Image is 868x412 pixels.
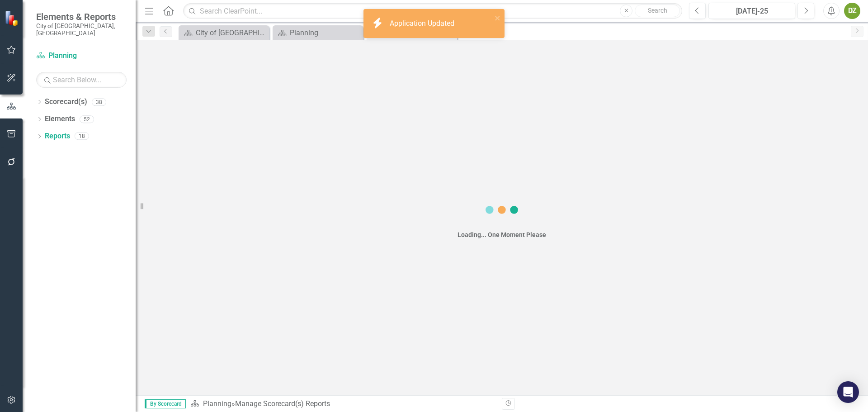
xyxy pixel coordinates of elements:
div: Loading... One Moment Please [458,230,546,239]
input: Search Below... [36,72,127,88]
button: DZ [844,3,860,19]
a: City of [GEOGRAPHIC_DATA] [181,27,267,38]
div: 18 [75,133,89,140]
span: By Scorecard [145,399,186,408]
small: City of [GEOGRAPHIC_DATA], [GEOGRAPHIC_DATA] [36,22,127,37]
div: Open Intercom Messenger [837,381,859,403]
input: Search ClearPoint... [183,3,682,19]
a: Planning [203,399,231,408]
div: 52 [80,115,94,123]
div: Planning [290,27,361,38]
div: [DATE]-25 [712,6,792,17]
div: » Manage Scorecard(s) Reports [190,399,495,409]
span: Search [648,7,667,14]
button: Search [635,5,680,17]
span: Elements & Reports [36,11,127,22]
a: Planning [275,27,361,38]
a: Scorecard(s) [45,97,87,107]
div: 38 [92,98,106,106]
div: City of [GEOGRAPHIC_DATA] [196,27,267,38]
a: Reports [45,131,70,142]
div: Application Updated [390,19,457,29]
a: Elements [45,114,75,124]
img: ClearPoint Strategy [5,10,20,26]
a: Planning [36,51,127,61]
button: [DATE]-25 [708,3,795,19]
button: close [495,13,501,23]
